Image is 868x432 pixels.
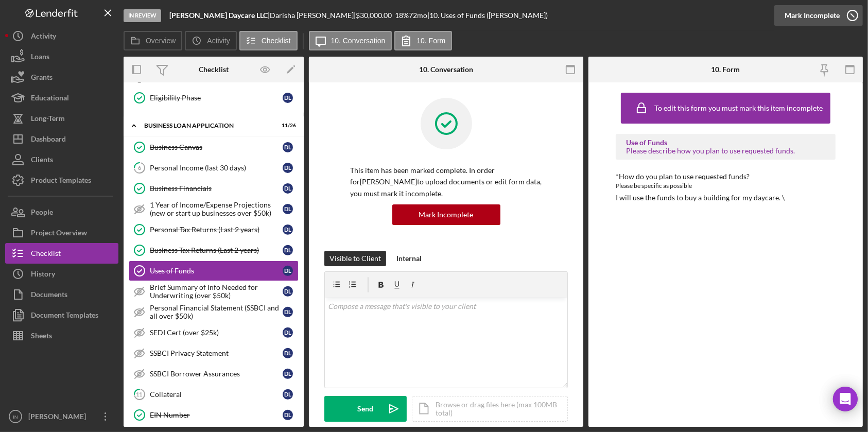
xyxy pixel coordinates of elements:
[129,405,299,425] a: EIN NumberDL
[416,37,445,45] label: 10. Form
[31,129,66,152] div: Dashboard
[394,31,452,50] button: 10. Form
[419,65,473,74] div: 10. Conversation
[129,261,299,281] a: Uses of FundsDL
[5,149,118,170] button: Clients
[150,390,283,399] div: Collateral
[283,348,293,358] div: D L
[31,222,87,246] div: Project Overview
[146,37,176,45] label: Overview
[395,11,409,20] div: 18 %
[5,108,118,129] button: Long-Term
[150,201,283,217] div: 1 Year of Income/Expense Projections (new or start up businesses over $50k)
[833,387,858,411] div: Open Intercom Messenger
[150,143,283,151] div: Business Canvas
[283,389,293,400] div: D L
[711,65,740,74] div: 10. Form
[616,194,785,202] div: I will use the funds to buy a building for my daycare. \
[150,370,283,378] div: SSBCI Borrower Assurances
[31,202,53,225] div: People
[5,305,118,325] button: Document Templates
[150,164,283,172] div: Personal Income (last 30 days)
[283,410,293,420] div: D L
[129,281,299,302] a: Brief Summary of Info Needed for Underwriting (over $50k)DL
[283,142,293,152] div: D L
[324,396,407,422] button: Send
[136,391,143,398] tspan: 11
[144,123,270,129] div: BUSINESS LOAN APPLICATION
[150,184,283,193] div: Business Financials
[150,267,283,275] div: Uses of Funds
[626,139,825,147] div: Use of Funds
[150,94,283,102] div: Eligibility Phase
[331,37,386,45] label: 10. Conversation
[5,406,118,427] button: IN[PERSON_NAME]
[129,343,299,364] a: SSBCI Privacy StatementDL
[129,88,299,108] a: Eligibility PhaseDL
[283,163,293,173] div: D L
[5,202,118,222] a: People
[283,266,293,276] div: D L
[5,325,118,346] button: Sheets
[283,369,293,379] div: D L
[31,88,69,111] div: Educational
[150,304,283,320] div: Personal Financial Statement (SSBCI and all over $50k)
[616,181,835,191] div: Please be specific as possible
[185,31,236,50] button: Activity
[31,170,91,193] div: Product Templates
[329,251,381,266] div: Visible to Client
[283,245,293,255] div: D L
[207,37,230,45] label: Activity
[785,5,840,26] div: Mark Incomplete
[5,67,118,88] button: Grants
[129,199,299,219] a: 1 Year of Income/Expense Projections (new or start up businesses over $50k)DL
[150,329,283,337] div: SEDI Cert (over $25k)
[309,31,392,50] button: 10. Conversation
[356,11,395,20] div: $30,000.00
[150,226,283,234] div: Personal Tax Returns (Last 2 years)
[283,224,293,235] div: D L
[654,104,823,112] div: To edit this form you must mark this item incomplete
[409,11,427,20] div: 72 mo
[5,170,118,191] a: Product Templates
[5,26,118,46] button: Activity
[31,108,65,131] div: Long-Term
[129,219,299,240] a: Personal Tax Returns (Last 2 years)DL
[283,93,293,103] div: D L
[5,264,118,284] button: History
[129,178,299,199] a: Business FinancialsDL
[31,284,67,307] div: Documents
[350,165,542,199] p: This item has been marked complete. In order for [PERSON_NAME] to upload documents or edit form d...
[5,129,118,149] button: Dashboard
[199,65,229,74] div: Checklist
[129,158,299,178] a: 6Personal Income (last 30 days)DL
[150,411,283,419] div: EIN Number
[13,414,18,420] text: IN
[129,240,299,261] a: Business Tax Returns (Last 2 years)DL
[169,11,270,20] div: |
[392,204,500,225] button: Mark Incomplete
[283,204,293,214] div: D L
[150,349,283,357] div: SSBCI Privacy Statement
[5,284,118,305] button: Documents
[31,305,98,328] div: Document Templates
[358,396,374,422] div: Send
[31,46,49,70] div: Loans
[283,286,293,297] div: D L
[283,183,293,194] div: D L
[5,88,118,108] a: Educational
[5,243,118,264] a: Checklist
[239,31,298,50] button: Checklist
[277,123,296,129] div: 11 / 26
[129,322,299,343] a: SEDI Cert (over $25k)DL
[129,384,299,405] a: 11CollateralDL
[129,137,299,158] a: Business CanvasDL
[396,251,422,266] div: Internal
